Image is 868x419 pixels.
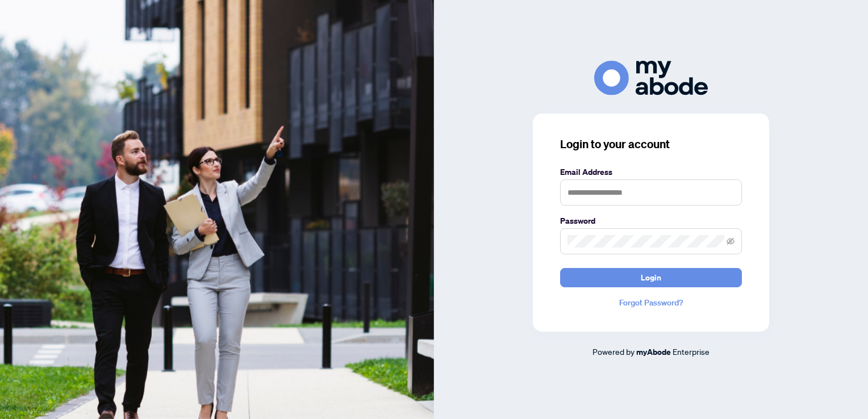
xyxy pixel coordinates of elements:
img: ma-logo [594,61,708,95]
span: Login [641,269,661,287]
a: Forgot Password? [560,296,742,309]
label: Password [560,215,742,227]
label: Email Address [560,166,742,178]
span: Enterprise [673,346,710,357]
span: Powered by [592,346,635,357]
button: Login [560,268,742,287]
h3: Login to your account [560,136,742,152]
span: eye-invisible [727,237,735,245]
a: myAbode [636,346,671,358]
